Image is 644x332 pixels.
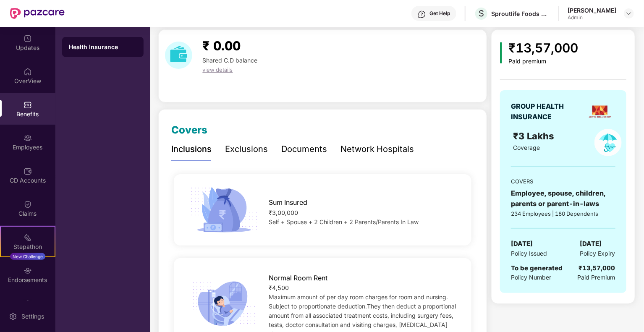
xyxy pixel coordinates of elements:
[511,101,584,122] div: GROUP HEALTH INSURANCE
[429,10,450,17] div: Get Help
[24,134,32,142] img: svg+xml;base64,PHN2ZyBpZD0iRW1wbG95ZWVzIiB4bWxucz0iaHR0cDovL3d3dy53My5vcmcvMjAwMC9zdmciIHdpZHRoPS...
[511,264,563,272] span: To be generated
[188,279,260,329] img: icon
[202,66,233,73] span: view details
[24,34,32,43] img: svg+xml;base64,PHN2ZyBpZD0iVXBkYXRlZCIgeG1sbnM9Imh0dHA6Ly93d3cudzMub3JnLzIwMDAvc3ZnIiB3aWR0aD0iMj...
[568,14,616,21] div: Admin
[511,209,615,218] div: 234 Employees | 180 Dependents
[10,253,45,260] div: New Challenge
[594,129,622,156] img: policyIcon
[269,197,307,208] span: Sum Insured
[24,167,32,175] img: svg+xml;base64,PHN2ZyBpZD0iQ0RfQWNjb3VudHMiIGRhdGEtbmFtZT0iQ0QgQWNjb3VudHMiIHhtbG5zPSJodHRwOi8vd3...
[511,177,615,186] div: COVERS
[500,42,502,63] img: icon
[509,38,579,58] div: ₹13,57,000
[511,239,533,249] span: [DATE]
[509,58,579,65] div: Paid premium
[281,143,327,156] div: Documents
[587,99,613,124] img: insurerLogo
[511,188,615,209] div: Employee, spouse, children, parents or parent-in-laws
[511,249,547,258] span: Policy Issued
[418,10,426,18] img: svg+xml;base64,PHN2ZyBpZD0iSGVscC0zMngzMiIgeG1sbnM9Imh0dHA6Ly93d3cudzMub3JnLzIwMDAvc3ZnIiB3aWR0aD...
[24,68,32,76] img: svg+xml;base64,PHN2ZyBpZD0iSG9tZSIgeG1sbnM9Imh0dHA6Ly93d3cudzMub3JnLzIwMDAvc3ZnIiB3aWR0aD0iMjAiIG...
[580,239,602,249] span: [DATE]
[202,57,257,64] span: Shared C.D balance
[513,144,540,151] span: Coverage
[513,131,557,141] span: ₹3 Lakhs
[579,263,615,273] div: ₹13,57,000
[24,233,32,242] img: svg+xml;base64,PHN2ZyB4bWxucz0iaHR0cDovL3d3dy53My5vcmcvMjAwMC9zdmciIHdpZHRoPSIyMSIgaGVpZ2h0PSIyMC...
[568,6,616,14] div: [PERSON_NAME]
[511,274,551,281] span: Policy Number
[10,8,65,19] img: New Pazcare Logo
[19,312,47,321] div: Settings
[491,10,550,18] div: Sproutlife Foods Private Limited
[1,243,55,251] div: Stepathon
[202,38,241,53] span: ₹ 0.00
[578,273,615,282] span: Paid Premium
[269,208,458,217] div: ₹3,00,000
[24,300,32,308] img: svg+xml;base64,PHN2ZyBpZD0iTXlfT3JkZXJzIiBkYXRhLW5hbWU9Ik15IE9yZGVycyIgeG1sbnM9Imh0dHA6Ly93d3cudz...
[69,43,137,51] div: Health Insurance
[269,273,327,283] span: Normal Room Rent
[479,8,484,18] span: S
[340,143,414,156] div: Network Hospitals
[225,143,268,156] div: Exclusions
[626,10,632,17] img: svg+xml;base64,PHN2ZyBpZD0iRHJvcGRvd24tMzJ4MzIiIHhtbG5zPSJodHRwOi8vd3d3LnczLm9yZy8yMDAwL3N2ZyIgd2...
[580,249,615,258] span: Policy Expiry
[171,143,212,156] div: Inclusions
[188,185,260,235] img: icon
[171,124,207,136] span: Covers
[165,42,192,69] img: download
[24,200,32,209] img: svg+xml;base64,PHN2ZyBpZD0iQ2xhaW0iIHhtbG5zPSJodHRwOi8vd3d3LnczLm9yZy8yMDAwL3N2ZyIgd2lkdGg9IjIwIi...
[269,218,419,225] span: Self + Spouse + 2 Children + 2 Parents/Parents In Law
[24,101,32,109] img: svg+xml;base64,PHN2ZyBpZD0iQmVuZWZpdHMiIHhtbG5zPSJodHRwOi8vd3d3LnczLm9yZy8yMDAwL3N2ZyIgd2lkdGg9Ij...
[9,312,17,321] img: svg+xml;base64,PHN2ZyBpZD0iU2V0dGluZy0yMHgyMCIgeG1sbnM9Imh0dHA6Ly93d3cudzMub3JnLzIwMDAvc3ZnIiB3aW...
[269,283,458,293] div: ₹4,500
[24,267,32,275] img: svg+xml;base64,PHN2ZyBpZD0iRW5kb3JzZW1lbnRzIiB4bWxucz0iaHR0cDovL3d3dy53My5vcmcvMjAwMC9zdmciIHdpZH...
